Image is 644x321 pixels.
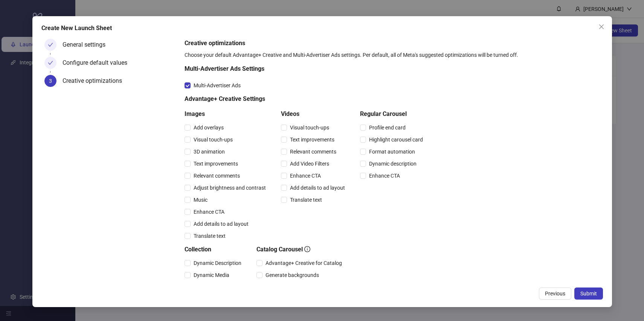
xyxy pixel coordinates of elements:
[48,42,53,47] span: check
[287,172,324,180] span: Enhance CTA
[574,288,603,300] button: Submit
[191,283,243,291] span: Adapt to placement
[191,81,244,90] span: Multi-Advertiser Ads
[366,172,403,180] span: Enhance CTA
[545,291,565,297] span: Previous
[191,271,232,279] span: Dynamic Media
[63,57,133,69] div: Configure default values
[304,246,310,252] span: info-circle
[191,123,227,132] span: Add overlays
[191,160,241,168] span: Text improvements
[191,196,211,204] span: Music
[191,232,229,240] span: Translate text
[366,148,418,156] span: Format automation
[287,135,337,144] span: Text improvements
[256,245,345,254] h5: Catalog Carousel
[366,135,426,144] span: Highlight carousel card
[191,220,252,228] span: Add details to ad layout
[191,135,236,144] span: Visual touch-ups
[49,78,52,84] span: 3
[63,39,111,51] div: General settings
[41,24,603,33] div: Create New Launch Sheet
[580,291,597,297] span: Submit
[287,123,332,132] span: Visual touch-ups
[262,259,345,267] span: Advantage+ Creative for Catalog
[595,21,607,33] button: Close
[185,51,600,59] div: Choose your default Advantage+ Creative and Multi-Advertiser Ads settings. Per default, all of Me...
[185,110,269,119] h5: Images
[366,123,409,132] span: Profile end card
[262,271,322,279] span: Generate backgrounds
[185,94,426,103] h5: Advantage+ Creative Settings
[191,184,269,192] span: Adjust brightness and contrast
[63,75,128,87] div: Creative optimizations
[360,110,426,119] h5: Regular Carousel
[185,245,244,254] h5: Collection
[48,60,53,65] span: check
[287,196,325,204] span: Translate text
[287,184,348,192] span: Add details to ad layout
[281,110,348,119] h5: Videos
[191,172,243,180] span: Relevant comments
[191,208,227,216] span: Enhance CTA
[185,64,426,73] h5: Multi-Advertiser Ads Settings
[539,288,571,300] button: Previous
[185,39,600,48] h5: Creative optimizations
[191,259,244,267] span: Dynamic Description
[598,24,604,30] span: close
[191,148,228,156] span: 3D animation
[366,160,420,168] span: Dynamic description
[262,283,302,291] span: Expand image
[287,148,339,156] span: Relevant comments
[287,160,332,168] span: Add Video Filters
